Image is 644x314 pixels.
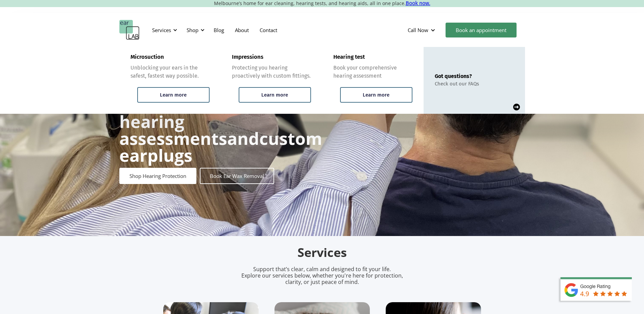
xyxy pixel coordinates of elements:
a: ImpressionsProtecting you hearing proactively with custom fittings.Learn more [221,47,322,114]
div: Protecting you hearing proactively with custom fittings. [232,64,311,80]
a: Got questions?Check out our FAQs [424,47,525,114]
h1: and [119,96,322,164]
a: Shop Hearing Protection [119,168,196,184]
div: Services [148,20,179,40]
div: Learn more [160,92,187,98]
div: Learn more [363,92,389,98]
a: Contact [254,20,283,40]
div: Services [152,27,171,33]
a: home [119,20,140,40]
a: Hearing testBook your comprehensive hearing assessmentLearn more [322,47,424,114]
p: Support that’s clear, calm and designed to fit your life. Explore our services below, whether you... [233,266,412,286]
div: Microsuction [130,54,164,60]
a: About [230,20,254,40]
div: Call Now [408,27,428,33]
div: Call Now [402,20,442,40]
div: Book your comprehensive hearing assessment [333,64,412,80]
div: Learn more [261,92,288,98]
a: Blog [208,20,230,40]
strong: custom earplugs [119,127,322,167]
div: Check out our FAQs [435,81,479,87]
a: Book an appointment [446,23,517,37]
a: MicrosuctionUnblocking your ears in the safest, fastest way possible.Learn more [119,47,221,114]
h2: Services [163,245,481,261]
div: Shop [187,27,198,33]
a: Book Ear Wax Removal [200,168,274,184]
div: Hearing test [333,54,365,60]
strong: Ear wax removal, hearing assessments [119,93,264,150]
div: Impressions [232,54,263,60]
div: Unblocking your ears in the safest, fastest way possible. [130,64,210,80]
div: Got questions? [435,73,479,79]
div: Shop [183,20,207,40]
